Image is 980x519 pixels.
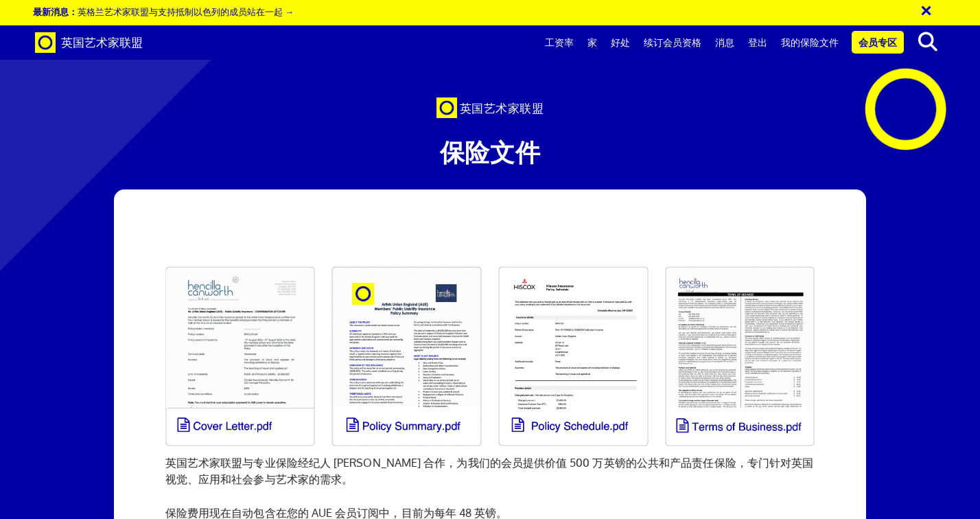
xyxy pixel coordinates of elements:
[25,25,153,60] a: 品牌 英国艺术家联盟
[781,36,839,48] font: 我的保险文件
[748,36,767,48] font: 登出
[61,35,143,49] font: 英国艺术家联盟
[33,5,78,17] font: 最新消息：
[587,36,597,48] font: 家
[774,25,845,60] a: 我的保险文件
[33,5,294,17] a: 最新消息：英格兰艺术家联盟与支持抵制以色列的成员站在一起 →
[545,36,574,48] font: 工资率
[581,25,604,60] a: 家
[611,36,630,48] font: 好处
[715,36,734,48] font: 消息
[708,25,741,60] a: 消息
[440,136,540,167] font: 保险文件
[637,25,708,60] a: 续订会员资格
[460,101,544,115] font: 英国艺术家联盟
[859,36,897,48] font: 会员专区
[538,25,581,60] a: 工资率
[644,36,701,48] font: 续订会员资格
[165,456,814,486] font: 英国艺术家联盟与专业保险经纪人 [PERSON_NAME] 合作，为我们的会员提供价值 500 万英镑的公共和产品责任保险，专门针对英国视觉、应用和社会参与艺术家的需求。
[78,5,294,17] font: 英格兰艺术家联盟与支持抵制以色列的成员站在一起 →
[852,31,904,54] a: 会员专区
[604,25,637,60] a: 好处
[907,27,948,56] button: 搜索
[741,25,774,60] a: 登出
